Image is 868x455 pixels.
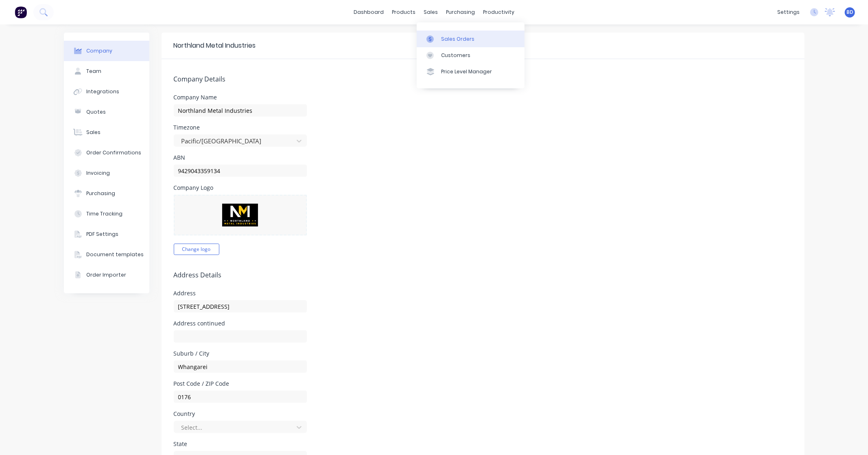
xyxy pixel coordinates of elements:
div: Price Level Manager [441,68,492,75]
div: Company Name [174,95,307,100]
a: Price Level Manager [417,64,525,80]
button: Company [64,41,149,61]
div: Northland Metal Industries [174,41,256,51]
button: Order Confirmations [64,143,149,163]
div: Company [86,47,112,55]
a: Customers [417,47,525,64]
div: State [174,441,307,447]
div: Customers [441,52,470,59]
span: BD [846,9,853,16]
div: Purchasing [86,190,115,197]
div: sales [420,6,442,18]
div: purchasing [442,6,479,18]
div: Timezone [174,125,307,130]
div: Address continued [174,321,307,326]
div: Country [174,411,307,417]
div: Order Confirmations [86,149,141,156]
div: products [388,6,420,18]
div: Quotes [86,108,106,116]
div: Document templates [86,251,144,258]
a: Sales Orders [417,31,525,47]
div: productivity [479,6,518,18]
div: Company Logo [174,185,307,191]
button: Time Tracking [64,204,149,224]
div: PDF Settings [86,231,118,238]
button: Sales [64,122,149,143]
a: dashboard [350,6,388,18]
div: Suburb / City [174,351,307,356]
img: Factory [15,6,27,18]
button: Change logo [174,244,219,255]
button: Document templates [64,244,149,265]
div: Sales Orders [441,35,474,43]
button: Quotes [64,102,149,122]
button: PDF Settings [64,224,149,244]
div: Invoicing [86,169,110,177]
h5: Address Details [174,271,792,279]
div: Time Tracking [86,210,122,218]
div: ABN [174,155,307,160]
div: Team [86,68,101,75]
h5: Company Details [174,75,792,83]
button: Team [64,61,149,81]
button: Invoicing [64,163,149,183]
div: settings [773,6,804,18]
div: Sales [86,129,101,136]
button: Purchasing [64,183,149,204]
button: Integrations [64,81,149,102]
div: Post Code / ZIP Code [174,381,307,387]
div: Integrations [86,88,119,95]
div: Address [174,290,307,296]
div: Order Importer [86,271,126,279]
button: Order Importer [64,265,149,285]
